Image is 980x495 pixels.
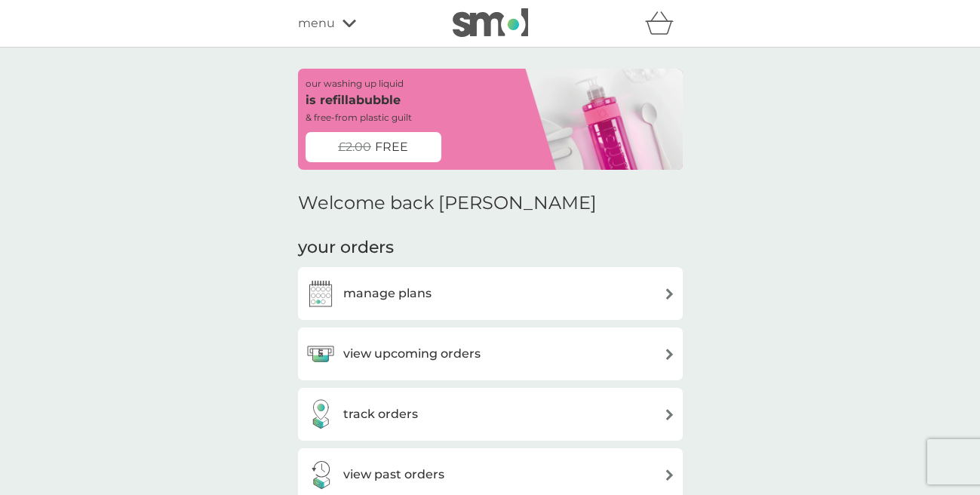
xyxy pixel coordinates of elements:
img: arrow right [664,288,675,300]
h3: view upcoming orders [343,344,481,364]
p: our washing up liquid [306,76,404,91]
h3: view past orders [343,465,444,484]
img: arrow right [664,349,675,360]
h3: track orders [343,404,418,424]
img: smol [453,8,528,37]
p: & free-from plastic guilt [306,110,412,125]
span: £2.00 [338,137,371,157]
h3: manage plans [343,284,432,303]
span: FREE [375,137,408,157]
img: arrow right [664,469,675,481]
span: menu [298,14,335,33]
h2: Welcome back [PERSON_NAME] [298,192,597,214]
h3: your orders [298,236,394,260]
div: basket [645,8,683,38]
img: arrow right [664,409,675,420]
p: is refillabubble [306,91,401,110]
